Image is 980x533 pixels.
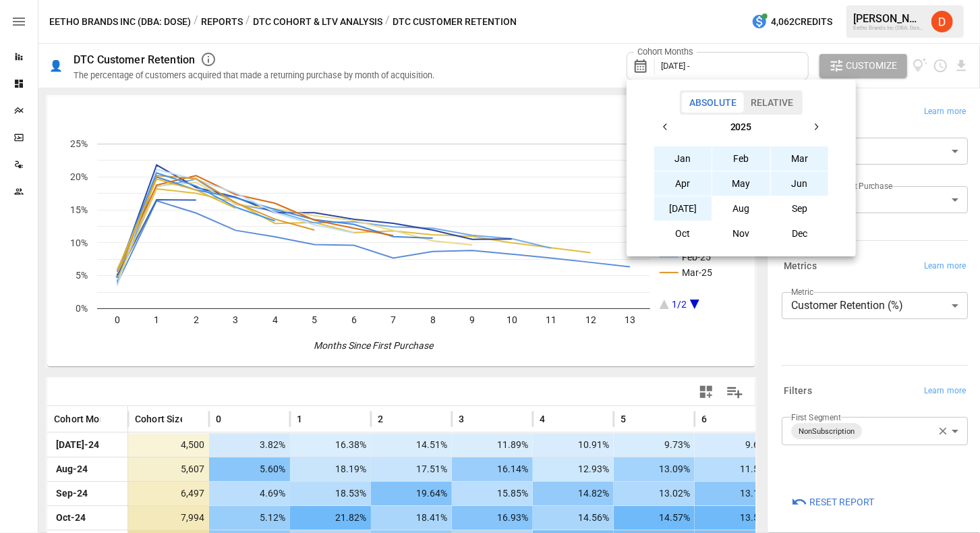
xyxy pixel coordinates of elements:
[654,196,712,221] button: [DATE]
[771,146,829,171] button: Mar
[712,221,770,246] button: Nov
[771,221,829,246] button: Dec
[712,171,770,196] button: May
[654,171,712,196] button: Apr
[682,92,744,113] button: Absolute
[712,196,770,221] button: Aug
[743,92,801,113] button: Relative
[654,221,712,246] button: Oct
[771,196,829,221] button: Sep
[678,115,804,139] button: 2025
[654,146,712,171] button: Jan
[771,171,829,196] button: Jun
[712,146,770,171] button: Feb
